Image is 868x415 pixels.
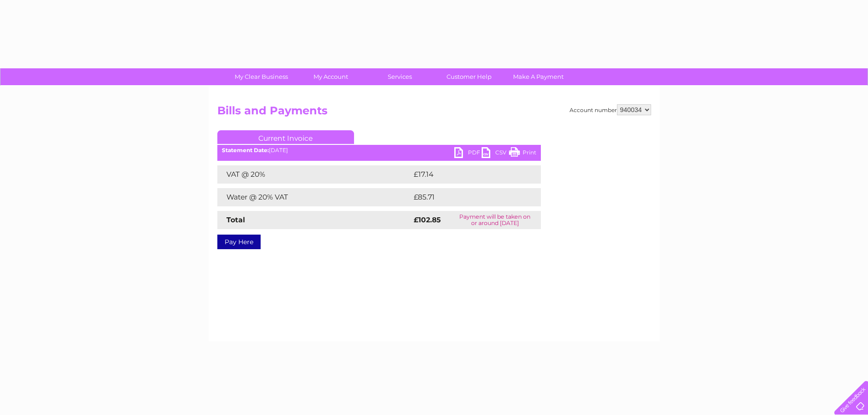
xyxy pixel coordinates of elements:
a: CSV [482,147,509,160]
td: Payment will be taken on or around [DATE] [449,211,541,229]
a: Services [362,68,437,85]
td: VAT @ 20% [217,165,411,184]
td: Water @ 20% VAT [217,188,411,206]
a: Pay Here [217,235,261,249]
td: £85.71 [411,188,521,206]
a: PDF [454,147,482,160]
a: Print [509,147,536,160]
strong: Total [226,215,245,224]
b: Statement Date: [222,147,269,154]
a: My Clear Business [224,68,299,85]
h2: Bills and Payments [217,104,651,122]
a: Make A Payment [501,68,576,85]
div: Account number [570,104,651,115]
a: My Account [293,68,368,85]
td: £17.14 [411,165,520,184]
strong: £102.85 [414,215,441,224]
a: Current Invoice [217,130,354,144]
div: [DATE] [217,147,541,154]
a: Customer Help [431,68,507,85]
